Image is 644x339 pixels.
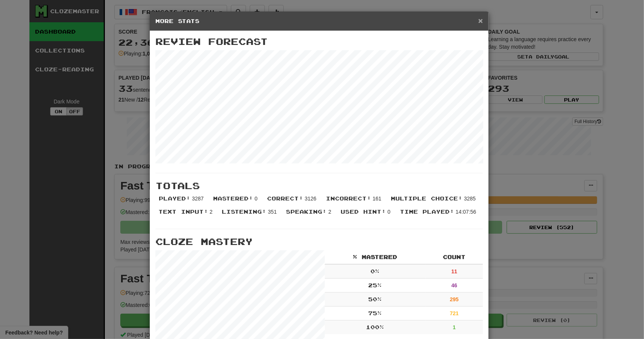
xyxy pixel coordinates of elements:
[263,195,322,208] li: 3126
[450,310,459,316] strong: 721
[158,208,208,215] span: Text Input :
[322,195,387,208] li: 161
[155,195,209,208] li: 3287
[453,324,456,330] strong: 1
[400,208,454,215] span: Time Played :
[155,181,483,191] h3: Totals
[341,208,386,215] span: Used Hint :
[325,279,426,293] td: 25 %
[326,195,371,202] span: Incorrect :
[213,195,253,202] span: Mastered :
[396,208,482,221] li: 14:07:56
[222,208,266,215] span: Listening :
[283,208,337,221] li: 2
[325,307,426,321] td: 75 %
[286,208,327,215] span: Speaking :
[451,268,457,274] strong: 11
[325,264,426,279] td: 0 %
[155,237,483,247] h3: Cloze Mastery
[387,195,481,208] li: 3285
[450,296,459,302] strong: 295
[155,37,483,46] h3: Review Forecast
[478,16,483,25] span: ×
[155,208,218,221] li: 2
[267,195,303,202] span: Correct :
[325,321,426,334] td: 100 %
[426,250,483,264] th: Count
[391,195,463,202] span: Multiple Choice :
[159,195,191,202] span: Played :
[155,17,483,25] h5: More Stats
[218,208,282,221] li: 351
[451,282,457,288] strong: 46
[209,195,263,208] li: 0
[325,250,426,264] th: % Mastered
[325,293,426,307] td: 50 %
[337,208,396,221] li: 0
[478,17,483,25] button: Close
